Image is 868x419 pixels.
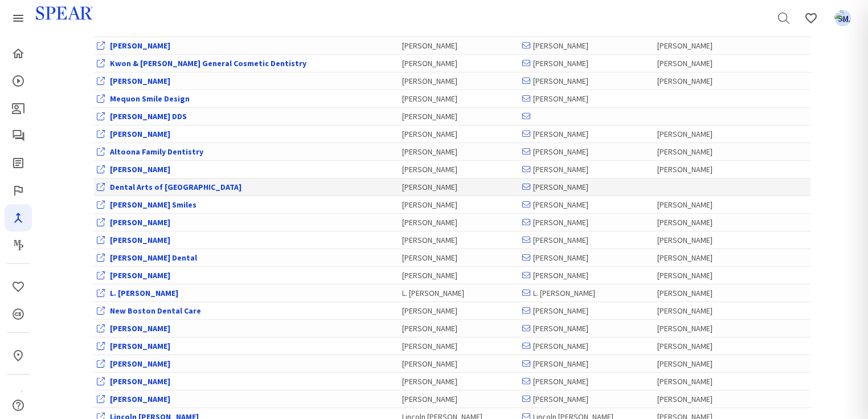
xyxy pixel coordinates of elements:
[402,146,517,157] div: [PERSON_NAME]
[402,93,517,104] div: [PERSON_NAME]
[522,93,652,104] div: [PERSON_NAME]
[110,182,241,192] a: View Office Dashboard
[402,340,517,352] div: [PERSON_NAME]
[522,128,652,140] div: [PERSON_NAME]
[5,204,32,231] a: Navigator Pro
[402,270,517,281] div: [PERSON_NAME]
[522,287,652,299] div: L. [PERSON_NAME]
[797,5,825,32] a: Favorites
[402,393,517,405] div: [PERSON_NAME]
[402,58,517,69] div: [PERSON_NAME]
[522,181,652,193] div: [PERSON_NAME]
[657,376,736,387] div: [PERSON_NAME]
[5,273,32,300] a: Favorites
[829,5,857,32] a: Favorites
[5,122,32,149] a: Spear Talk
[657,358,736,369] div: [PERSON_NAME]
[522,58,652,69] div: [PERSON_NAME]
[402,323,517,334] div: [PERSON_NAME]
[110,359,170,369] a: View Office Dashboard
[5,342,32,369] a: In-Person & Virtual
[110,323,170,333] a: View Office Dashboard
[402,305,517,316] div: [PERSON_NAME]
[402,287,517,299] div: L. [PERSON_NAME]
[110,217,170,227] a: View Office Dashboard
[522,217,652,228] div: [PERSON_NAME]
[110,111,187,121] a: View Office Dashboard
[657,287,736,299] div: [PERSON_NAME]
[522,234,652,246] div: [PERSON_NAME]
[522,164,652,175] div: [PERSON_NAME]
[5,384,32,411] a: My Study Club
[657,164,736,175] div: [PERSON_NAME]
[110,58,306,68] a: View Office Dashboard
[5,67,32,95] a: Courses
[657,40,736,51] div: [PERSON_NAME]
[110,394,170,404] a: View Office Dashboard
[402,217,517,228] div: [PERSON_NAME]
[110,270,170,280] a: View Office Dashboard
[522,40,652,51] div: [PERSON_NAME]
[522,340,652,352] div: [PERSON_NAME]
[657,217,736,228] div: [PERSON_NAME]
[110,40,170,51] a: View Office Dashboard
[5,40,32,67] a: Home
[402,199,517,210] div: [PERSON_NAME]
[402,40,517,51] div: [PERSON_NAME]
[657,270,736,281] div: [PERSON_NAME]
[770,5,797,32] a: Search
[110,341,170,351] a: View Office Dashboard
[522,146,652,157] div: [PERSON_NAME]
[522,358,652,369] div: [PERSON_NAME]
[834,10,851,27] img: ...
[110,200,196,210] a: View Office Dashboard
[110,306,201,316] a: View Office Dashboard
[402,358,517,369] div: [PERSON_NAME]
[5,149,32,177] a: Spear Digest
[402,252,517,263] div: [PERSON_NAME]
[402,234,517,246] div: [PERSON_NAME]
[402,376,517,387] div: [PERSON_NAME]
[522,199,652,210] div: [PERSON_NAME]
[657,340,736,352] div: [PERSON_NAME]
[5,95,32,122] a: Patient Education
[657,393,736,405] div: [PERSON_NAME]
[402,128,517,140] div: [PERSON_NAME]
[522,305,652,316] div: [PERSON_NAME]
[110,288,178,298] a: View Office Dashboard
[657,199,736,210] div: [PERSON_NAME]
[402,164,517,175] div: [PERSON_NAME]
[110,164,170,174] a: View Office Dashboard
[5,300,32,328] a: CE Credits
[657,234,736,246] div: [PERSON_NAME]
[110,129,170,139] a: View Office Dashboard
[657,58,736,69] div: [PERSON_NAME]
[657,305,736,316] div: [PERSON_NAME]
[657,75,736,87] div: [PERSON_NAME]
[5,5,32,32] a: Spear Products
[110,93,190,104] a: View Office Dashboard
[5,231,32,259] a: Masters Program
[5,392,32,419] a: Help
[110,253,197,263] a: View Office Dashboard
[5,177,32,204] a: Faculty Club Elite
[110,147,203,157] a: View Office Dashboard
[402,75,517,87] div: [PERSON_NAME]
[522,270,652,281] div: [PERSON_NAME]
[110,76,170,86] a: View Office Dashboard
[522,323,652,334] div: [PERSON_NAME]
[110,376,170,387] a: View Office Dashboard
[522,393,652,405] div: [PERSON_NAME]
[657,128,736,140] div: [PERSON_NAME]
[657,252,736,263] div: [PERSON_NAME]
[522,376,652,387] div: [PERSON_NAME]
[522,252,652,263] div: [PERSON_NAME]
[522,75,652,87] div: [PERSON_NAME]
[110,235,170,245] a: View Office Dashboard
[402,181,517,193] div: [PERSON_NAME]
[402,111,517,122] div: [PERSON_NAME]
[657,323,736,334] div: [PERSON_NAME]
[657,146,736,157] div: [PERSON_NAME]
